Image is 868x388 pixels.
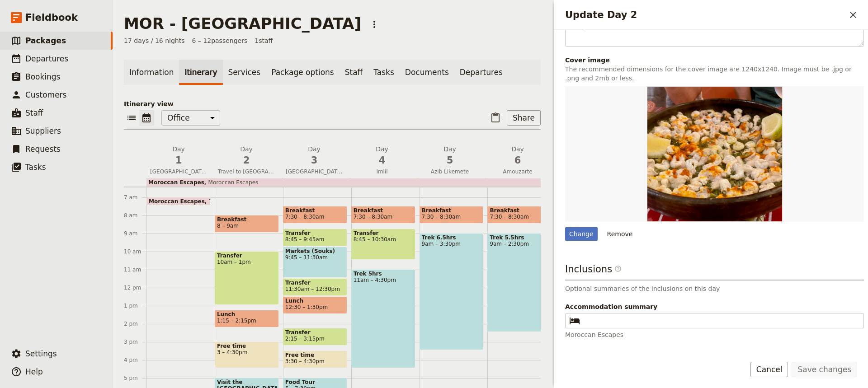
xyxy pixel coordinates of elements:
div: 8 am [124,212,146,219]
span: Lunch [217,311,277,318]
span: Suppliers [25,126,61,136]
div: 12 pm [124,284,146,291]
span: Packages [25,36,66,45]
p: The recommended dimensions for the cover image are 1240x1240. Image must be .jpg or .png and 2mb ... [565,65,864,83]
span: 3 – 4:30pm [217,349,277,355]
span: 8:45 – 10:30am [354,236,413,243]
span: Tasks [25,163,46,172]
span: 12:30 – 1:30pm [285,304,328,310]
div: Transfer8:45 – 9:45am [283,229,347,246]
a: Services [223,60,266,85]
div: 5 pm [124,374,146,382]
input: Accommodation summary​ [584,315,858,326]
span: Customers [25,90,66,99]
span: 10am – 1pm [217,259,277,265]
span: 7am [209,198,221,204]
div: Breakfast7:30 – 8:30am [487,206,552,224]
div: 11 am [124,266,146,273]
button: List view [124,110,139,126]
button: Paste itinerary item [488,110,503,126]
span: Moroccan Escapes [148,179,204,186]
div: Breakfast7:30 – 8:30am [420,206,484,224]
p: Moroccan Escapes [565,330,864,339]
span: Transfer [217,252,277,259]
h2: Update Day 2 [565,8,845,22]
h3: Inclusions [565,262,864,280]
span: 11:30am – 12:30pm [285,286,340,292]
span: 2:15 – 3:15pm [285,336,325,342]
div: Trek 5.5hrs9am – 2:30pm [487,233,552,332]
span: 3:30 – 4:30pm [285,358,325,365]
span: Breakfast [217,216,277,223]
button: Day4Imlil [350,145,418,178]
div: 1 pm [124,302,146,309]
div: 3 pm [124,338,146,346]
span: Imlil [350,168,414,175]
h2: Day [354,145,410,167]
span: Markets (Souks) [285,248,345,254]
span: Breakfast [422,207,481,214]
span: Azib Likemete [418,168,482,175]
span: Staff [25,108,43,117]
span: ​ [614,265,622,272]
span: Trek 6.5hrs [422,234,481,241]
button: Actions [367,17,382,32]
span: Lunch [285,298,345,304]
span: 6 – 12 passengers [192,36,248,45]
p: Optional summaries of the inclusions on this day [565,284,864,293]
span: Transfer [285,230,345,236]
h2: Day [489,145,546,167]
span: 9:45 – 11:30am [285,254,345,261]
span: 1 [150,154,207,167]
span: ​ [614,265,622,276]
span: 3 [286,154,343,167]
span: Bookings [25,72,60,81]
div: Lunch1:15 – 2:15pm [215,310,279,327]
span: Food Tour [285,379,345,385]
div: 7 am [124,194,146,201]
span: 2 [218,154,275,167]
span: Requests [25,145,61,154]
a: Itinerary [179,60,222,85]
span: Help [25,367,43,376]
span: Amouzarte [486,168,550,175]
span: 7:30 – 8:30am [285,214,325,220]
div: Breakfast7:30 – 8:30am [351,206,415,224]
div: Transfer2:15 – 3:15pm [283,328,347,346]
button: Day1[GEOGRAPHIC_DATA] [146,145,214,178]
div: 2 pm [124,320,146,327]
a: Departures [454,60,508,85]
span: Trek 5hrs [354,271,413,277]
span: 7:30 – 8:30am [354,214,393,220]
span: 1:15 – 2:15pm [217,318,256,324]
span: 9am – 2:30pm [490,241,549,247]
span: 1 staff [255,36,273,45]
h1: MOR - [GEOGRAPHIC_DATA] [124,14,361,33]
button: Cancel [750,362,788,377]
span: Moroccan Escapes [204,179,258,186]
a: Package options [266,60,339,85]
div: Breakfast7:30 – 8:30am [283,206,347,224]
span: Settings [25,349,57,358]
button: Save changes [792,362,857,377]
div: Transfer10am – 1pm [215,251,279,305]
div: Free time3:30 – 4:30pm [283,351,347,368]
span: 7:30 – 8:30am [490,214,529,220]
div: Free time3 – 4:30pm [215,341,279,368]
button: Calendar view [139,110,154,126]
a: Staff [340,60,368,85]
span: ​ [569,315,580,326]
p: Itinerary view [124,99,541,108]
span: 8:45 – 9:45am [285,236,325,243]
div: Change [565,227,598,241]
span: 11am – 4:30pm [354,277,413,283]
span: 7:30 – 8:30am [422,214,461,220]
a: Tasks [368,60,400,85]
span: [GEOGRAPHIC_DATA] [282,168,346,175]
span: 6 [489,154,546,167]
h2: Day [286,145,343,167]
img: https://d33jgr8dhgav85.cloudfront.net/65720455998748ca6b7d31aa/686c6a440e98c71597a0c150?Expires=1... [647,86,783,222]
span: Travel to [GEOGRAPHIC_DATA] [214,168,278,175]
button: Day5Azib Likemete [418,145,486,178]
button: Day6Amouzarte [486,145,553,178]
